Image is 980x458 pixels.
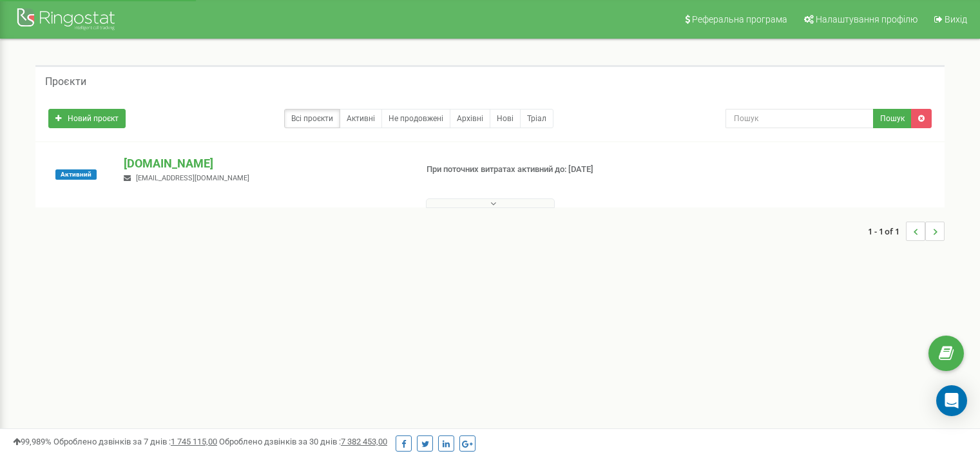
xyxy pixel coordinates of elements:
[13,437,52,446] span: 99,989%
[341,437,387,446] u: 7 382 453,00
[340,109,382,128] a: Активні
[873,109,912,128] button: Пошук
[45,76,86,88] h5: Проєкти
[53,437,217,446] span: Оброблено дзвінків за 7 днів :
[816,14,918,24] span: Налаштування профілю
[284,109,340,128] a: Всі проєкти
[55,169,97,180] span: Активний
[171,437,217,446] u: 1 745 115,00
[381,109,450,128] a: Не продовжені
[868,222,906,241] span: 1 - 1 of 1
[427,164,633,176] p: При поточних витратах активний до: [DATE]
[450,109,490,128] a: Архівні
[219,437,387,446] span: Оброблено дзвінків за 30 днів :
[936,385,967,416] div: Open Intercom Messenger
[692,14,787,24] span: Реферальна програма
[945,14,967,24] span: Вихід
[490,109,521,128] a: Нові
[48,109,126,128] a: Новий проєкт
[136,174,249,182] span: [EMAIL_ADDRESS][DOMAIN_NAME]
[124,155,405,172] p: [DOMAIN_NAME]
[725,109,874,128] input: Пошук
[520,109,553,128] a: Тріал
[868,209,945,254] nav: ...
